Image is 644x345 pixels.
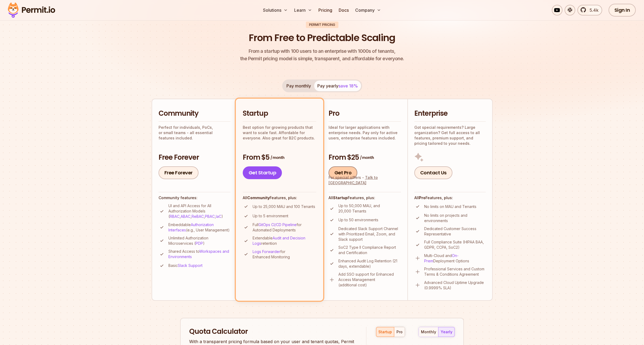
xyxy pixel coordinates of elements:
[253,236,305,246] a: Audit and Decision Logs
[424,280,486,291] p: Advanced Cloud Uptime Upgrade (0.9999% SLA)
[306,22,338,28] div: Permit Pricing
[337,5,351,15] a: Docs
[243,166,282,179] a: Get Startup
[261,5,290,15] button: Solutions
[168,249,230,259] p: Shared Access to
[240,47,404,62] p: the Permit pricing model is simple, transparent, and affordable for everyone.
[609,4,636,17] a: Sign In
[170,214,180,219] a: RBAC
[253,213,288,219] p: Up to 5 environment
[333,195,348,200] strong: Startup
[168,235,230,246] p: Unlimited Authorization Microservices ( )
[253,249,280,254] a: Logs Forwarder
[419,195,426,200] strong: Pro
[243,153,316,162] h3: From $5
[396,329,403,335] div: pro
[414,109,486,118] h2: Enterprise
[338,217,378,223] p: Up to 50 environments
[247,195,270,200] strong: Community
[329,175,401,186] div: For special offers -
[414,195,486,200] h4: All Features, plus:
[253,222,316,233] p: Full for Automated Deployments
[253,249,316,260] p: for Enhanced Monitoring
[168,263,202,268] p: Basic
[577,5,602,15] a: 5.4k
[159,195,230,200] h4: Community features:
[292,5,314,15] button: Learn
[414,125,486,146] p: Got special requirements? Large organization? Get full access to all features, premium support, a...
[249,31,395,45] h1: From Free to Predictable Scaling
[159,153,230,162] h3: Free Forever
[189,327,357,336] h2: Quota Calculator
[159,109,230,118] h2: Community
[338,203,401,214] p: Up to 50,000 MAU, and 20,000 Tenants
[338,245,401,255] p: SoC2 Type II Compliance Report and Certification
[196,241,203,246] a: PDP
[178,263,202,268] a: Slack Support
[329,109,401,118] h2: Pro
[414,166,452,179] a: Contact Us
[353,5,383,15] button: Company
[240,47,404,55] span: From a startup with 100 users to an enterprise with 1000s of tenants,
[168,203,230,219] p: UI and API Access for All Authorization Models ( , , , , )
[329,125,401,141] p: Ideal for larger applications with enterprise needs. Pay only for active users, enterprise featur...
[159,125,230,141] p: Perfect for individuals, PoCs, or small teams - all essential features included.
[270,155,284,160] span: / month
[243,195,316,200] h4: All Features, plus:
[424,204,476,209] p: No limits on MAU and Tenants
[424,239,486,250] p: Full Compliance Suite (HIPAA BAA, GDPR, CCPA, SoC2)
[159,166,199,179] a: Free Forever
[283,81,314,91] button: Pay monthly
[586,7,598,13] span: 5.4k
[338,226,401,242] p: Dedicated Slack Support Channel with Prioritized Email, Zoom, and Slack support
[181,214,191,219] a: ABAC
[258,222,297,227] a: GitOps CI/CD Pipeline
[243,109,316,118] h2: Startup
[424,226,486,237] p: Dedicated Customer Success Representative
[421,329,436,335] div: monthly
[243,125,316,141] p: Best option for growing products that want to scale fast. Affordable for everyone. Also great for...
[338,272,401,288] p: Add SSO support for Enhanced Access Management (additional cost)
[216,214,221,219] a: IaC
[192,214,204,219] a: ReBAC
[168,222,214,232] a: Authorization Interfaces
[253,204,315,209] p: Up to 25,000 MAU and 100 Tenants
[424,213,486,223] p: No limits on projects and environments
[205,214,215,219] a: PBAC
[253,235,316,246] p: Extendable retention
[424,253,486,264] p: Multi-Cloud and Deployment Options
[5,1,58,19] img: Permit logo
[424,253,459,263] a: On-Prem
[168,222,230,233] p: Embeddable (e.g., User Management)
[329,195,401,200] h4: All Features, plus:
[424,266,486,277] p: Professional Services and Custom Terms & Conditions Agreement
[338,258,401,269] p: Enhanced Audit Log Retention (21 days, extendable)
[329,166,358,179] a: Get Pro
[329,153,401,162] h3: From $25
[316,5,334,15] a: Pricing
[360,155,374,160] span: / month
